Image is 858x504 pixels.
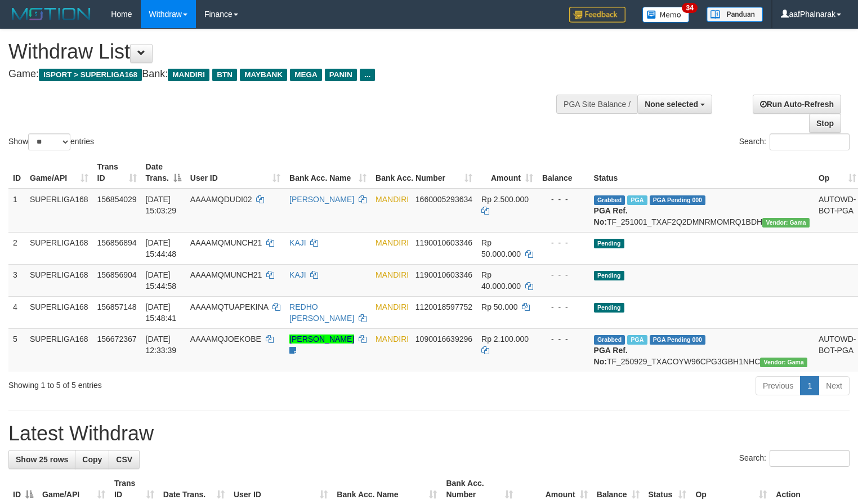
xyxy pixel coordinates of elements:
span: CSV [116,455,132,464]
td: TF_251001_TXAF2Q2DMNRMOMRQ1BDH [589,189,814,233]
td: 3 [8,264,25,296]
span: [DATE] 15:44:48 [146,238,177,258]
a: CSV [109,450,140,469]
span: Vendor URL: https://trx31.1velocity.biz [760,358,807,367]
div: PGA Site Balance / [556,95,637,114]
td: SUPERLIGA168 [25,296,93,328]
td: 2 [8,232,25,264]
label: Search: [739,133,850,150]
td: SUPERLIGA168 [25,232,93,264]
span: AAAAMQJOEKOBE [190,334,261,344]
th: Bank Acc. Number: activate to sort column ascending [371,157,477,189]
div: - - - [542,333,585,345]
span: PGA Pending [650,335,706,345]
span: 34 [682,3,697,13]
span: MANDIRI [376,270,409,279]
span: [DATE] 15:03:29 [146,195,177,215]
span: AAAAMQMUNCH21 [190,238,262,247]
span: Pending [594,303,624,313]
th: User ID: activate to sort column ascending [186,157,285,189]
a: Previous [756,376,801,395]
span: MAYBANK [240,69,287,81]
td: SUPERLIGA168 [25,189,93,233]
h1: Withdraw List [8,41,561,63]
span: Copy 1090016639296 to clipboard [415,334,472,344]
span: 156857148 [97,302,137,311]
td: 1 [8,189,25,233]
div: - - - [542,237,585,248]
input: Search: [770,450,850,467]
span: Copy 1190010603346 to clipboard [415,270,472,279]
span: Pending [594,271,624,280]
td: 5 [8,328,25,372]
h4: Game: Bank: [8,69,561,80]
div: - - - [542,301,585,313]
td: TF_250929_TXACOYW96CPG3GBH1NHC [589,328,814,372]
span: Rp 40.000.000 [481,270,521,291]
span: ISPORT > SUPERLIGA168 [39,69,142,81]
th: Trans ID: activate to sort column ascending [93,157,141,189]
th: Balance [538,157,589,189]
span: MANDIRI [376,302,409,311]
span: [DATE] 12:33:39 [146,334,177,355]
a: 1 [800,376,819,395]
span: Grabbed [594,335,625,345]
a: Show 25 rows [8,450,75,469]
th: Status [589,157,814,189]
b: PGA Ref. No: [594,346,628,366]
span: Pending [594,239,624,248]
div: - - - [542,194,585,205]
a: Next [819,376,850,395]
th: Amount: activate to sort column ascending [477,157,538,189]
th: Game/API: activate to sort column ascending [25,157,93,189]
span: Rp 50.000.000 [481,238,521,258]
button: None selected [637,95,712,114]
span: Copy 1120018597752 to clipboard [415,302,472,311]
span: Copy 1660005293634 to clipboard [415,195,472,204]
a: [PERSON_NAME] [289,334,354,344]
span: 156854029 [97,195,137,204]
span: MEGA [290,69,322,81]
td: SUPERLIGA168 [25,328,93,372]
a: REDHO [PERSON_NAME] [289,302,354,323]
label: Search: [739,450,850,467]
span: ... [360,69,375,81]
a: KAJI [289,270,306,279]
span: 156672367 [97,334,137,344]
a: Run Auto-Refresh [753,95,841,114]
span: Rp 50.000 [481,302,518,311]
span: MANDIRI [376,195,409,204]
span: MANDIRI [168,69,209,81]
a: [PERSON_NAME] [289,195,354,204]
td: SUPERLIGA168 [25,264,93,296]
span: AAAAMQTUAPEKINA [190,302,268,311]
th: Date Trans.: activate to sort column descending [141,157,186,189]
b: PGA Ref. No: [594,206,628,226]
td: 4 [8,296,25,328]
span: Show 25 rows [16,455,68,464]
a: KAJI [289,238,306,247]
img: MOTION_logo.png [8,6,94,23]
span: [DATE] 15:44:58 [146,270,177,291]
span: Grabbed [594,195,625,205]
span: MANDIRI [376,238,409,247]
span: 156856904 [97,270,137,279]
span: AAAAMQDUDI02 [190,195,252,204]
span: MANDIRI [376,334,409,344]
th: ID [8,157,25,189]
span: PGA Pending [650,195,706,205]
img: Feedback.jpg [569,7,625,23]
th: Bank Acc. Name: activate to sort column ascending [285,157,371,189]
h1: Latest Withdraw [8,422,850,445]
div: - - - [542,269,585,280]
span: None selected [645,100,698,109]
span: Copy 1190010603346 to clipboard [415,238,472,247]
span: 156856894 [97,238,137,247]
img: Button%20Memo.svg [642,7,690,23]
a: Copy [75,450,109,469]
span: PANIN [325,69,357,81]
span: Marked by aafsengchandara [627,335,647,345]
span: [DATE] 15:48:41 [146,302,177,323]
img: panduan.png [707,7,763,22]
input: Search: [770,133,850,150]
